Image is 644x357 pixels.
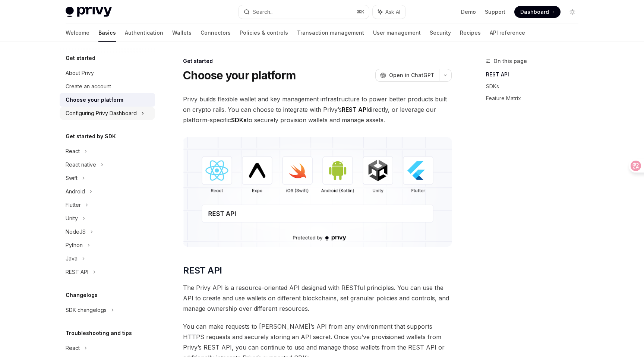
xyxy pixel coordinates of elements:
[66,132,116,141] h5: Get started by SDK
[66,227,86,236] div: NodeJS
[493,57,527,66] span: On this page
[60,66,155,80] a: About Privy
[66,254,78,263] div: Java
[385,8,400,16] span: Ask AI
[66,95,123,104] div: Choose your platform
[430,24,451,42] a: Security
[183,57,452,65] div: Get started
[253,7,274,16] div: Search...
[60,93,155,107] a: Choose your platform
[98,24,116,42] a: Basics
[485,8,505,16] a: Support
[66,7,112,17] img: light logo
[514,6,561,18] a: Dashboard
[357,9,364,15] span: ⌘ K
[183,94,452,125] span: Privy builds flexible wallet and key management infrastructure to power better products built on ...
[66,187,85,196] div: Android
[240,24,288,42] a: Policies & controls
[486,80,584,92] a: SDKs
[297,24,364,42] a: Transaction management
[66,109,137,118] div: Configuring Privy Dashboard
[520,8,549,16] span: Dashboard
[66,200,81,209] div: Flutter
[201,24,231,42] a: Connectors
[66,214,78,223] div: Unity
[66,268,88,277] div: REST API
[375,69,439,82] button: Open in ChatGPT
[66,54,95,63] h5: Get started
[66,147,80,156] div: React
[66,241,83,250] div: Python
[66,174,78,183] div: Swift
[183,265,222,277] span: REST API
[66,306,107,315] div: SDK changelogs
[66,160,96,169] div: React native
[183,282,452,314] span: The Privy API is a resource-oriented API designed with RESTful principles. You can use the API to...
[183,69,296,82] h1: Choose your platform
[461,8,476,16] a: Demo
[66,82,111,91] div: Create an account
[342,106,368,113] strong: REST API
[486,92,584,104] a: Feature Matrix
[373,5,405,19] button: Ask AI
[566,6,578,18] button: Toggle dark mode
[66,24,89,42] a: Welcome
[66,69,94,78] div: About Privy
[172,24,192,42] a: Wallets
[460,24,481,42] a: Recipes
[373,24,421,42] a: User management
[60,80,155,93] a: Create an account
[66,291,98,300] h5: Changelogs
[125,24,163,42] a: Authentication
[66,344,80,353] div: React
[66,329,132,338] h5: Troubleshooting and tips
[183,137,452,247] img: images/Platform2.png
[490,24,525,42] a: API reference
[389,72,435,79] span: Open in ChatGPT
[239,5,369,19] button: Search...⌘K
[486,69,584,80] a: REST API
[231,116,247,124] strong: SDKs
